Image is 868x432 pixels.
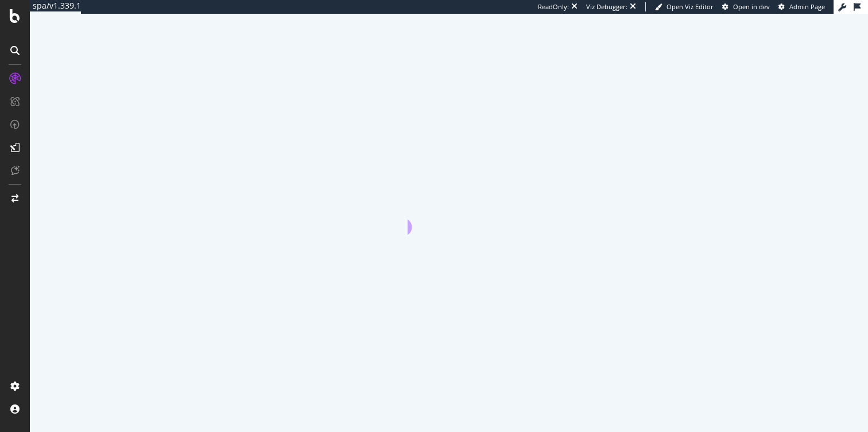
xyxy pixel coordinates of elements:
[586,2,627,11] div: Viz Debugger:
[538,2,569,11] div: ReadOnly:
[655,2,714,11] a: Open Viz Editor
[408,193,490,235] div: animation
[733,2,770,11] span: Open in dev
[789,2,825,11] span: Admin Page
[666,2,714,11] span: Open Viz Editor
[778,2,825,11] a: Admin Page
[722,2,770,11] a: Open in dev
